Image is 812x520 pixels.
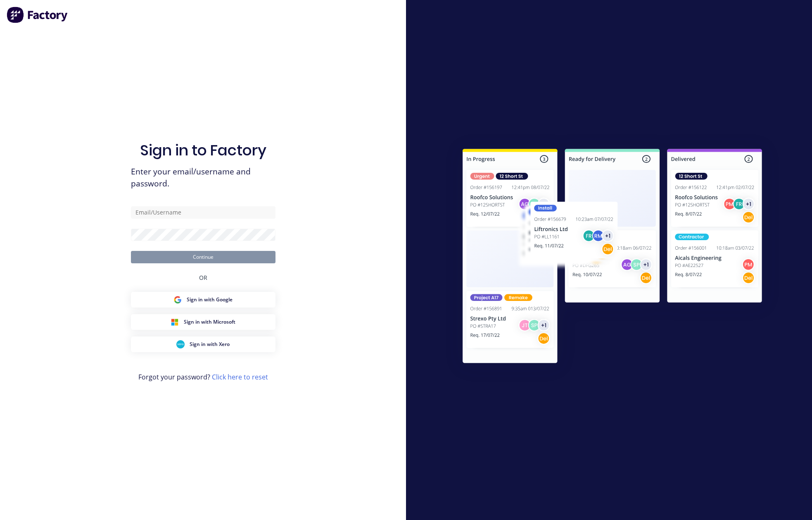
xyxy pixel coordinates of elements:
span: Forgot your password? [138,372,268,382]
input: Email/Username [131,206,275,219]
span: Enter your email/username and password. [131,166,275,190]
button: Continue [131,251,275,263]
img: Factory [7,7,69,23]
img: Sign in [444,132,780,383]
img: Google Sign in [173,296,182,304]
img: Xero Sign in [176,340,185,348]
span: Sign in with Google [187,296,233,303]
h1: Sign in to Factory [140,141,266,159]
span: Sign in with Microsoft [184,318,235,326]
img: Microsoft Sign in [171,318,179,326]
span: Sign in with Xero [190,341,230,348]
button: Microsoft Sign inSign in with Microsoft [131,314,275,330]
a: Click here to reset [212,372,268,382]
button: Google Sign inSign in with Google [131,292,275,308]
button: Xero Sign inSign in with Xero [131,336,275,352]
div: OR [199,263,207,292]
